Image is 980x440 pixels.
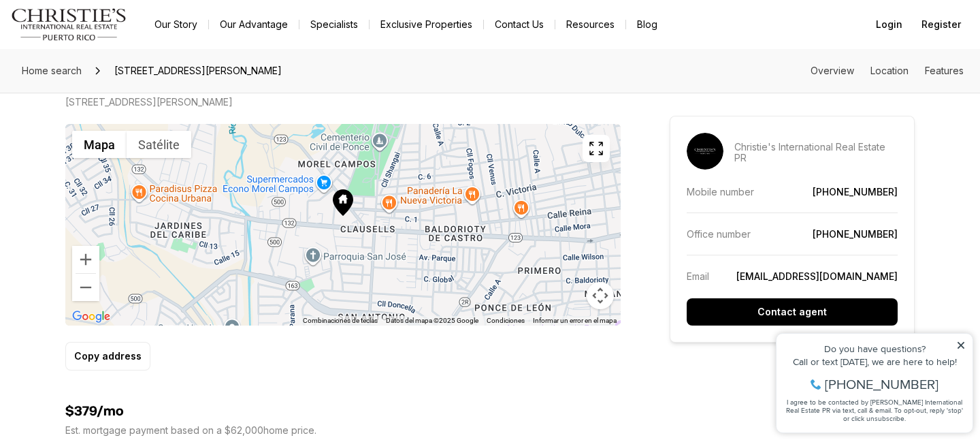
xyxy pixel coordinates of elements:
[65,403,621,420] h4: $379/mo
[16,60,87,82] a: Home search
[109,60,287,82] span: [STREET_ADDRESS][PERSON_NAME]
[209,15,299,34] a: Our Advantage
[484,15,555,34] button: Contact Us
[65,425,621,436] p: Est. mortgage payment based on a $62,000 home price.
[72,131,127,158] button: Mostrar mapa de calles
[870,65,909,76] a: Skip to: Location
[913,11,969,38] button: Register
[69,308,114,326] img: Google
[811,65,854,76] a: Skip to: Overview
[65,97,233,108] p: [STREET_ADDRESS][PERSON_NAME]
[14,31,197,40] div: Do you have questions?
[299,15,369,34] a: Specialists
[370,15,483,34] a: Exclusive Properties
[555,15,625,34] a: Resources
[925,65,964,76] a: Skip to: Features
[11,8,127,41] img: logo
[533,317,617,324] a: Informar un error en el mapa
[734,142,898,163] p: Christie's International Real Estate PR
[687,270,709,282] p: Email
[811,65,964,76] nav: Page section menu
[487,317,525,324] a: Condiciones (se abre en una nueva pestaña)
[65,342,150,371] button: Copy address
[876,19,902,30] span: Login
[72,246,99,273] button: Acercar
[303,316,378,326] button: Combinaciones de teclas
[687,298,898,326] button: Contact agent
[626,15,668,34] a: Blog
[22,65,82,76] span: Home search
[72,274,99,301] button: Alejar
[74,351,142,362] p: Copy address
[813,228,898,240] a: [PHONE_NUMBER]
[757,307,827,317] p: Contact agent
[813,186,898,198] a: [PHONE_NUMBER]
[144,15,208,34] a: Our Story
[17,84,194,110] span: I agree to be contacted by [PERSON_NAME] International Real Estate PR via text, call & email. To ...
[386,317,478,324] span: Datos del mapa ©2025 Google
[127,131,191,158] button: Mostrar imágenes satelitales
[921,19,961,30] span: Register
[14,44,197,53] div: Call or text [DATE], we are here to help!
[69,308,114,326] a: Abrir esta área en Google Maps (se abre en una ventana nueva)
[736,270,898,282] a: [EMAIL_ADDRESS][DOMAIN_NAME]
[687,186,754,198] p: Mobile number
[687,228,751,240] p: Office number
[587,282,614,309] button: Controles de visualización del mapa
[56,64,169,78] span: [PHONE_NUMBER]
[868,11,911,38] button: Login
